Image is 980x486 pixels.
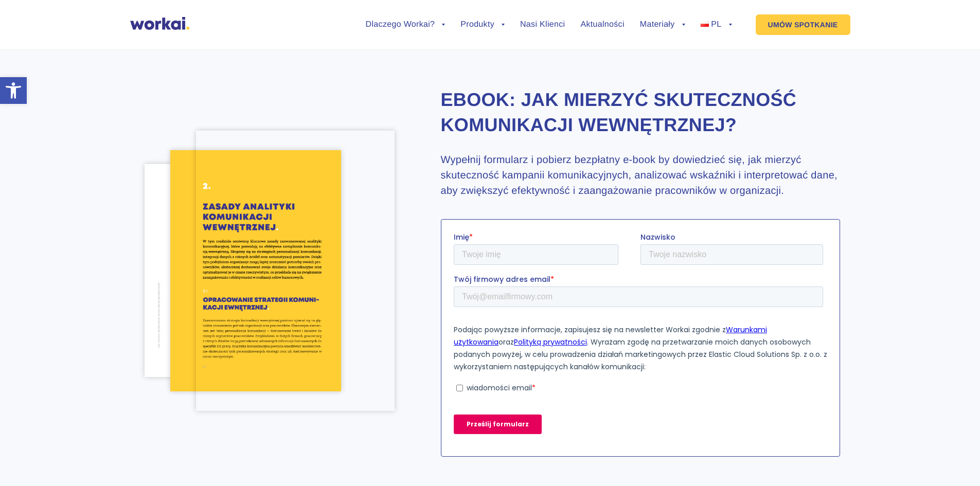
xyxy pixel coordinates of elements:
a: Produkty [460,21,505,29]
h2: Ebook: Jak mierzyć skuteczność komunikacji wewnętrznej? [441,87,840,137]
a: Nasi Klienci [520,21,565,29]
img: Jak-mierzyc-efektywnosc-komunikacji-wewnetrznej-pg20.png [170,150,341,391]
a: Aktualności [580,21,624,29]
img: Jak-mierzyc-efektywnosc-komunikacji-wewnetrznej-pg34.png [145,164,295,377]
img: Jak-mierzyc-efektywnosc-komunikacji-wewnetrznej-cover.png [196,131,394,411]
a: Materiały [640,21,685,29]
iframe: Form 0 [454,232,827,452]
a: Dlaczego Workai? [366,21,446,29]
a: UMÓW SPOTKANIE [756,14,850,35]
span: PL [711,20,721,29]
h3: Wypełnij formularz i pobierz bezpłatny e-book by dowiedzieć się, jak mierzyć skuteczność kampanii... [441,152,840,199]
a: PL [701,21,732,29]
